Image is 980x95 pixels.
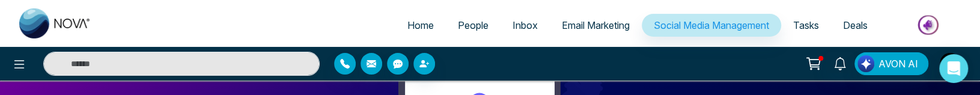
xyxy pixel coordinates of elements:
[857,55,874,72] img: Lead Flow
[446,14,501,37] a: People
[407,19,434,31] span: Home
[843,19,868,31] span: Deals
[501,14,550,37] a: Inbox
[878,57,918,71] span: AVON AI
[654,19,769,31] span: Social Media Management
[854,52,928,75] button: AVON AI
[458,19,488,31] span: People
[940,53,960,73] img: User Avatar
[395,14,446,37] a: Home
[19,8,91,38] img: Nova CRM Logo
[781,14,831,37] a: Tasks
[513,19,538,31] span: Inbox
[642,14,781,37] a: Social Media Management
[939,54,968,83] div: Open Intercom Messenger
[886,11,973,38] img: Market-place.gif
[793,19,819,31] span: Tasks
[831,14,880,37] a: Deals
[562,19,630,31] span: Email Marketing
[550,14,642,37] a: Email Marketing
